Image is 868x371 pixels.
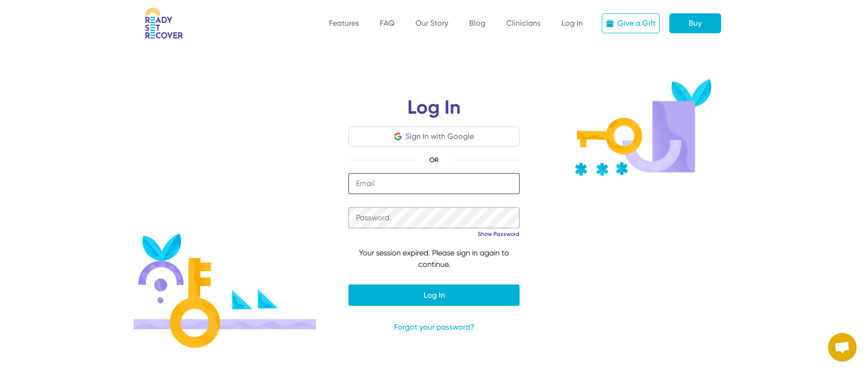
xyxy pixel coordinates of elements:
[348,98,520,127] h1: Log In
[418,154,450,166] span: OR
[669,13,721,33] a: Buy
[348,247,520,270] div: Your session expired. Please sign in again to continue.
[469,19,485,28] a: Blog
[617,18,656,29] div: Give a Gift
[506,19,540,28] a: Clinicians
[689,18,702,29] div: Buy
[380,19,395,28] a: FAQ
[134,234,316,348] img: Login illustration 1
[348,322,520,333] a: Forgot your password?
[145,8,183,39] img: RSR
[602,13,660,33] a: Give a Gift
[575,79,712,176] img: Key
[415,19,448,28] a: Our Story
[348,284,520,306] button: Log In
[828,333,857,361] a: Open chat
[405,131,474,142] div: Sign In with Google
[329,19,359,28] a: Features
[394,131,474,142] button: Sign In with Google
[478,230,520,238] a: Show Password
[561,19,583,28] a: Log In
